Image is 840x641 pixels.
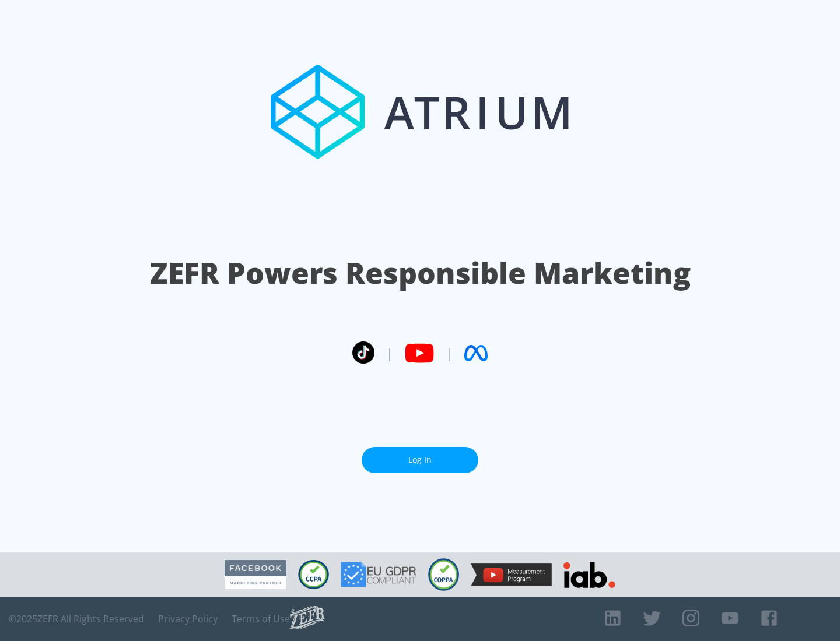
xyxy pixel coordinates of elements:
img: Facebook Marketing Partner [225,560,286,590]
a: Privacy Policy [158,613,218,625]
img: IAB [563,562,615,588]
a: Terms of Use [232,613,290,625]
span: | [386,344,393,362]
img: COPPA Compliant [428,558,459,591]
img: GDPR Compliant [341,562,416,587]
img: CCPA Compliant [298,560,329,589]
img: YouTube Measurement Program [471,563,552,586]
h1: ZEFR Powers Responsible Marketing [150,253,691,293]
span: | [446,344,453,362]
a: Log In [362,447,478,473]
span: © 2025 ZEFR All Rights Reserved [9,613,144,625]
